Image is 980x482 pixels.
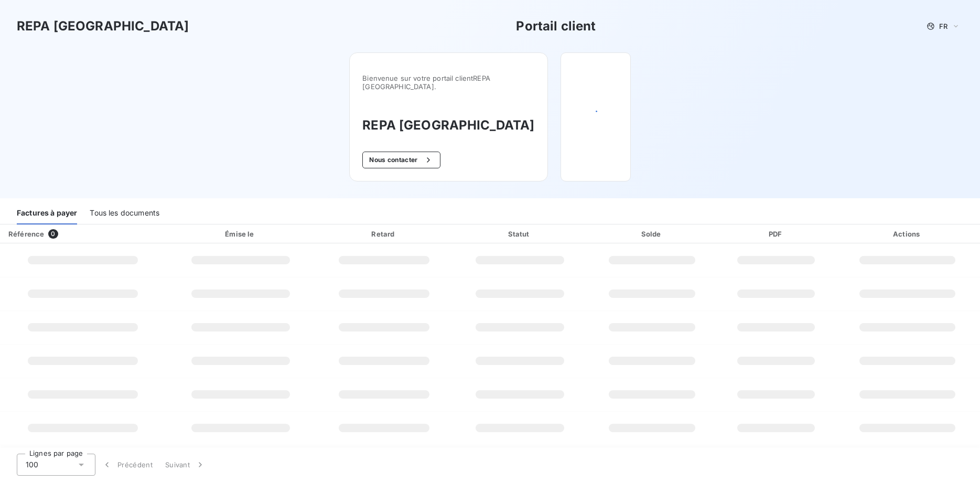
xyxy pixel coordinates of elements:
[362,74,534,91] span: Bienvenue sur votre portail client REPA [GEOGRAPHIC_DATA] .
[17,202,77,224] div: Factures à payer
[317,229,450,239] div: Retard
[719,229,833,239] div: PDF
[455,229,585,239] div: Statut
[8,230,44,238] div: Référence
[837,229,978,239] div: Actions
[589,229,715,239] div: Solde
[516,17,596,36] h3: Portail client
[362,116,534,135] h3: REPA [GEOGRAPHIC_DATA]
[26,459,38,470] span: 100
[17,17,189,36] h3: REPA [GEOGRAPHIC_DATA]
[362,152,440,168] button: Nous contacter
[95,454,159,476] button: Précédent
[939,22,947,30] span: FR
[159,454,212,476] button: Suivant
[90,202,159,224] div: Tous les documents
[168,229,313,239] div: Émise le
[48,229,58,239] span: 0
